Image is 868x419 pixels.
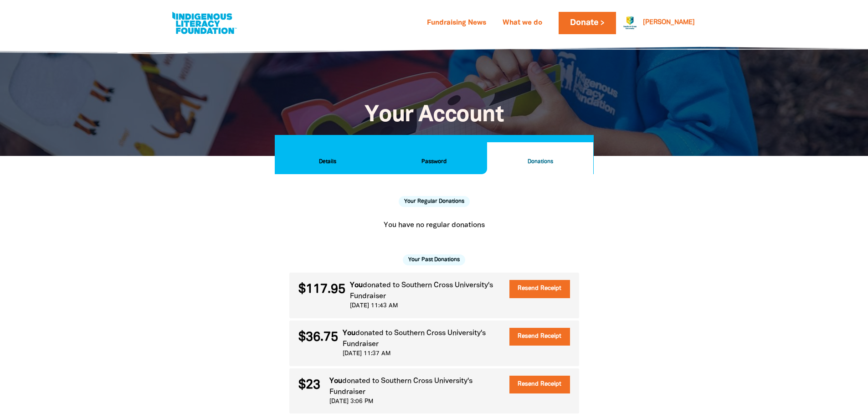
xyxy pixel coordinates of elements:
[365,105,503,126] span: Your Account
[487,142,593,174] button: Donations
[350,282,363,289] em: You
[343,330,355,336] em: You
[497,16,548,31] a: What we do
[494,157,586,167] h2: Donations
[381,142,487,174] button: Password
[403,254,465,265] h2: Your Past Donations
[509,280,570,298] button: Resend Receipt
[343,350,494,359] p: [DATE] 11:37 AM
[298,379,320,391] span: $23
[282,157,374,167] h2: Details
[298,331,338,343] span: $36.75
[643,20,695,26] a: [PERSON_NAME]
[289,214,579,236] div: Paginated content
[329,378,473,395] span: donated to Southern Cross University's Fundraiser
[509,376,570,394] button: Resend Receipt
[343,330,486,347] span: donated to Southern Cross University's Fundraiser
[399,196,470,207] h2: Your Regular Donations
[509,328,570,346] button: Resend Receipt
[559,12,616,34] a: Donate
[275,142,381,174] button: Details
[350,302,497,311] p: [DATE] 11:43 AM
[388,157,480,167] h2: Password
[329,398,490,407] p: [DATE] 3:06 PM
[298,284,345,295] span: $117.95
[421,16,492,31] a: Fundraising News
[329,378,342,384] em: You
[350,282,493,300] span: donated to Southern Cross University's Fundraiser
[293,220,575,231] p: You have no regular donations
[289,273,579,416] div: Paginated content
